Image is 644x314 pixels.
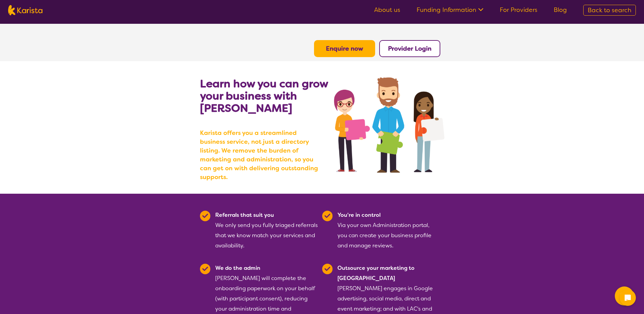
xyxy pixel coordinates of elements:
[8,5,42,15] img: Karista logo
[337,210,440,251] div: Via your own Administration portal, you can create your business profile and manage reviews.
[200,264,210,274] img: Tick
[388,45,431,53] a: Provider Login
[326,45,363,53] a: Enquire now
[215,264,260,272] b: We do the admin
[334,77,444,173] img: grow your business with Karista
[314,40,375,57] button: Enquire now
[322,264,333,274] img: Tick
[215,211,274,219] b: Referrals that suit you
[200,211,210,221] img: Tick
[200,76,328,115] b: Learn how you can grow your business with [PERSON_NAME]
[200,128,322,181] b: Karista offers you a streamlined business service, not just a directory listing. We remove the bu...
[500,6,537,14] a: For Providers
[583,5,636,16] a: Back to search
[554,6,567,14] a: Blog
[337,264,415,282] b: Outsource your marketing to [GEOGRAPHIC_DATA]
[215,210,318,251] div: We only send you fully triaged referrals that we know match your services and availability.
[615,286,634,306] button: Channel Menu
[337,211,381,219] b: You're in control
[374,6,400,14] a: About us
[417,6,483,14] a: Funding Information
[588,6,631,14] span: Back to search
[322,211,333,221] img: Tick
[379,40,440,57] button: Provider Login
